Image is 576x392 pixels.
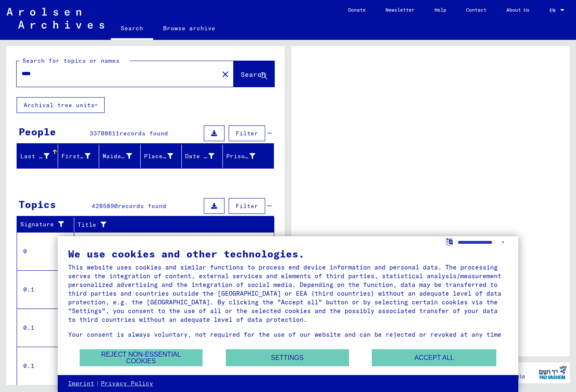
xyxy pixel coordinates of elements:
button: Clear [217,66,234,82]
a: Search [111,18,153,40]
div: Date of Birth [185,152,214,161]
div: Place of Birth [144,152,173,161]
div: Prisoner # [226,149,266,163]
button: Search [234,61,274,87]
span: Search [241,70,266,78]
div: Signature [20,218,76,231]
div: Title [78,220,258,229]
button: Filter [229,125,265,141]
div: Last Name [20,149,60,163]
button: Filter [229,198,265,214]
mat-label: Search for topics or names [22,57,120,64]
div: Title [78,218,266,231]
div: Prisoner # [226,152,255,161]
div: Place of Birth [144,149,183,163]
button: Accept all [372,349,496,366]
div: Signature [20,220,68,229]
div: People [19,124,56,139]
span: Filter [236,130,258,137]
span: 4285890 [92,202,118,210]
span: Filter [236,202,258,210]
span: 33708611 [90,130,120,137]
td: 0.1 [17,270,74,309]
a: Imprint [68,380,94,388]
td: 0.1 [17,347,74,385]
span: EN [549,7,559,13]
div: Date of Birth [185,149,225,163]
td: 0 [17,232,74,270]
td: 0.1 [17,309,74,347]
button: Reject non-essential cookies [80,349,203,366]
span: records found [118,202,166,210]
mat-icon: close [220,69,230,79]
div: Topics [19,197,56,212]
button: Archival tree units [17,97,105,113]
mat-header-cell: Last Name [17,145,58,168]
a: Privacy Policy [101,380,153,388]
a: Browse archive [153,18,225,38]
div: This website uses cookies and similar functions to process end device information and personal da... [68,263,508,324]
img: Arolsen_neg.svg [7,8,104,29]
div: We use cookies and other technologies. [68,249,508,259]
div: Maiden Name [103,152,132,161]
div: Maiden Name [103,149,142,163]
div: First Name [61,149,101,163]
mat-header-cell: First Name [58,145,99,168]
img: yv_logo.png [537,362,568,383]
div: Last Name [20,152,49,161]
button: Settings [226,349,349,366]
mat-header-cell: Date of Birth [182,145,223,168]
mat-header-cell: Place of Birth [141,145,182,168]
div: Your consent is always voluntary, not required for the use of our website and can be rejected or ... [68,330,508,356]
mat-header-cell: Maiden Name [99,145,140,168]
span: records found [120,130,168,137]
div: First Name [61,152,90,161]
mat-header-cell: Prisoner # [223,145,273,168]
